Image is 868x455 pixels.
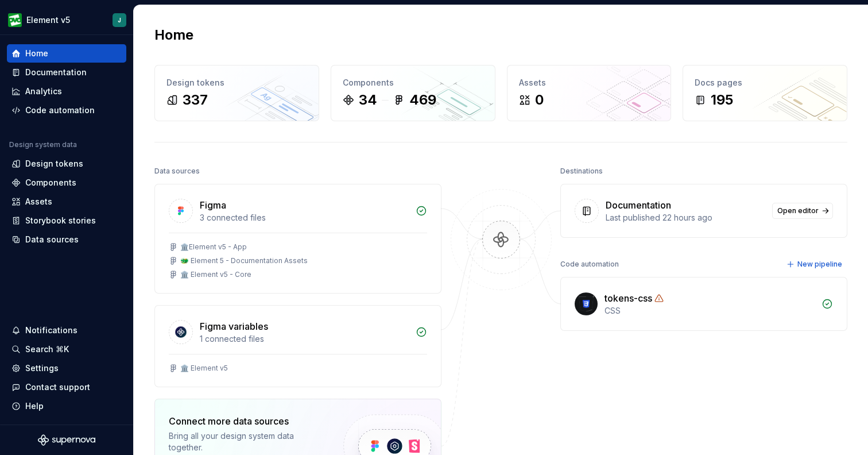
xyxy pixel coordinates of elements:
a: Design tokens [7,155,126,173]
h2: Home [154,26,193,44]
div: Figma [200,198,226,212]
button: New pipeline [783,256,847,272]
div: Design tokens [166,77,307,88]
button: Contact support [7,378,126,396]
a: Data sources [7,230,126,249]
div: 469 [409,91,436,109]
a: Design tokens337 [154,65,319,121]
div: 🐲 Element 5 - Documentation Assets [180,256,308,265]
a: Components [7,173,126,192]
button: Search ⌘K [7,340,126,358]
div: Last published 22 hours ago [606,212,765,223]
a: Documentation [7,63,126,82]
div: CSS [604,305,815,317]
div: Assets [519,77,660,88]
div: Assets [25,196,52,207]
div: Contact support [25,381,90,393]
span: Open editor [777,206,819,215]
div: 195 [711,91,733,109]
a: Assets [7,192,126,211]
a: Home [7,44,126,63]
div: Code automation [560,256,619,272]
div: Design tokens [25,158,83,169]
div: Notifications [25,325,77,336]
div: 🏛️Element v5 - App [180,242,247,252]
div: tokens-css [604,291,652,305]
svg: Supernova Logo [38,434,95,446]
div: Help [25,400,44,412]
div: Destinations [560,163,603,179]
div: 3 connected files [200,212,409,223]
a: Analytics [7,82,126,101]
div: Data sources [154,163,200,179]
div: Analytics [25,86,62,97]
div: Search ⌘K [25,344,69,355]
div: 34 [359,91,377,109]
a: Storybook stories [7,211,126,230]
div: 0 [535,91,544,109]
div: Code automation [25,105,95,116]
button: Element v5J [2,7,131,32]
a: Code automation [7,101,126,119]
img: a1163231-533e-497d-a445-0e6f5b523c07.png [8,13,22,27]
div: Settings [25,363,59,374]
a: Figma3 connected files🏛️Element v5 - App🐲 Element 5 - Documentation Assets🏛️ Element v5 - Core [154,184,441,294]
div: J [118,16,121,25]
div: 🏛️ Element v5 [180,364,228,373]
div: Components [25,177,76,188]
a: Open editor [772,203,833,219]
div: Components [343,77,483,88]
div: Connect more data sources [169,414,324,428]
div: Documentation [25,67,87,78]
div: 1 connected files [200,333,409,345]
div: Figma variables [200,319,268,333]
div: Element v5 [26,14,70,26]
div: Bring all your design system data together. [169,430,324,453]
a: Docs pages195 [683,65,847,121]
div: Storybook stories [25,215,96,226]
div: Data sources [25,234,79,245]
div: Docs pages [695,77,835,88]
button: Notifications [7,321,126,340]
a: Assets0 [507,65,672,121]
div: Documentation [606,198,671,212]
a: Components34469 [331,65,495,121]
span: New pipeline [797,260,842,269]
div: 🏛️ Element v5 - Core [180,270,251,279]
button: Help [7,397,126,415]
a: Settings [7,359,126,377]
div: Home [25,48,48,59]
div: 337 [183,91,208,109]
div: Design system data [9,140,77,149]
a: Figma variables1 connected files🏛️ Element v5 [154,305,441,387]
